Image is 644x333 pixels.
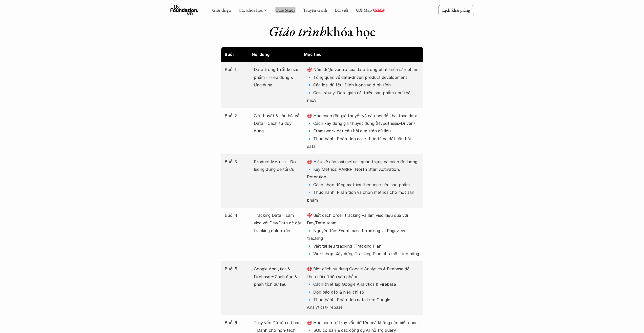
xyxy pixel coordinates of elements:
a: Các khóa học [238,7,263,13]
p: Buổi 6 [225,319,249,326]
strong: Nội dung [252,52,269,57]
p: 🎯 Nắm được vai trò của data trong phát triển sản phẩm 🔹 Tổng quan về data-driven product developm... [307,66,419,104]
p: Product Metrics – Đo lường đúng để tối ưu [254,158,302,173]
p: Buổi 4 [225,211,249,219]
strong: Buổi [225,52,234,57]
p: Data trong thiết kế sản phẩm – Hiểu đúng & Ứng dụng [254,66,302,89]
p: 🎯 Biết cách sử dụng Google Analytics & Firebase để theo dõi dữ liệu sản phẩm. 🔹 Cách thiết lập Go... [307,265,419,311]
p: Buổi 2 [225,112,249,120]
p: REPORT [374,9,383,12]
p: Buổi 5 [225,265,249,273]
p: Buổi 3 [225,158,249,165]
p: 🎯 Học cách đặt giả thuyết và câu hỏi để khai thác data 🔹 Cách xây dựng giả thuyết đúng (Hypothesi... [307,112,419,150]
strong: Mục tiêu [304,52,322,57]
p: 🎯 Biết cách order tracking và làm việc hiệu quả với Dev/Data team. 🔹 Nguyên tắc: Event-based trac... [307,211,419,257]
a: Bài viết [335,7,348,13]
a: Truyện tranh [303,7,327,13]
a: Lịch khai giảng [438,5,474,15]
a: Case Study [275,7,295,13]
p: Buổi 1 [225,66,249,73]
a: UX Map [356,7,372,13]
h1: khóa học [221,23,423,40]
p: 🎯 Hiểu về các loại metrics quan trọng và cách đo lường 🔹 Key Metrics: AARRR, North Star, Activati... [307,158,419,204]
p: Lịch khai giảng [442,7,470,13]
p: Giả thuyết & câu hỏi về Data – Cách tư duy đúng [254,112,302,135]
a: Giới thiệu [212,7,231,13]
p: Tracking Data – Làm việc với Dev/Data để đặt tracking chính xác [254,211,302,234]
p: Google Analytics & Firebase – Cách đọc & phân tích dữ liệu [254,265,302,288]
em: Giáo trình [269,22,326,40]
